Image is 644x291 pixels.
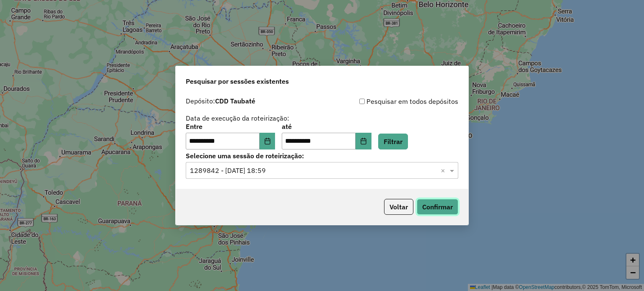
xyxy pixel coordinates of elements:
[378,134,408,149] button: Filtrar
[186,96,255,106] label: Depósito:
[282,121,371,131] label: até
[186,113,289,123] label: Data de execução da roteirização:
[186,76,289,86] span: Pesquisar por sessões existentes
[186,151,458,161] label: Selecione uma sessão de roteirização:
[417,199,458,215] button: Confirmar
[441,165,448,175] span: Clear all
[384,199,413,215] button: Voltar
[215,97,255,105] strong: CDD Taubaté
[186,121,275,131] label: Entre
[322,96,458,106] div: Pesquisar em todos depósitos
[356,133,371,149] button: Choose Date
[260,133,275,149] button: Choose Date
